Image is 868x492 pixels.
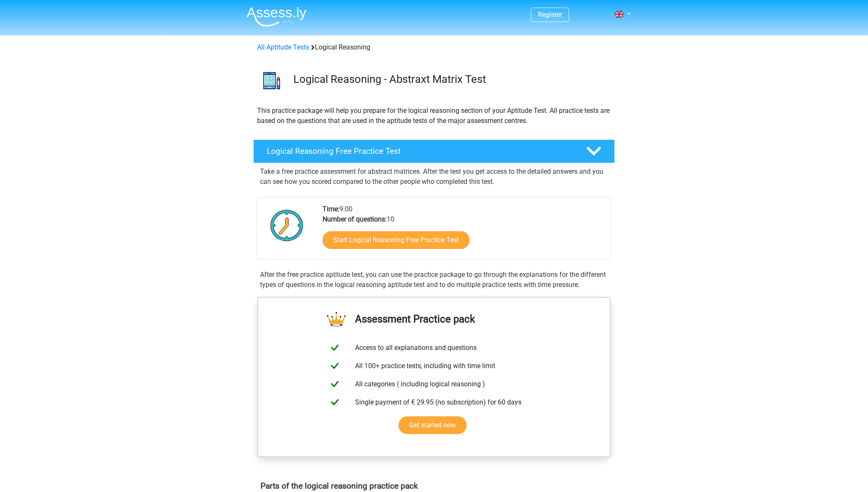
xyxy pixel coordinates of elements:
b: Time: [323,205,339,213]
div: Logical Reasoning [254,42,614,52]
a: Register [538,11,562,19]
p: Take a free practice assessment for abstract matrices. After the test you get access to the detai... [260,167,608,187]
img: logical reasoning [254,63,290,98]
a: Logical Reasoning Free Practice Test [250,139,618,163]
div: After the free practice aptitude test, you can use the practice package to go through the explana... [257,270,611,290]
img: Assessly [247,7,307,27]
b: Number of questions: [323,215,387,223]
div: 9:00 10 [316,204,610,259]
img: Clock [266,204,308,246]
a: All Aptitude Tests [257,43,309,51]
p: This practice package will help you prepare for the logical reasoning section of your Aptitude Te... [257,106,611,126]
h3: Logical Reasoning - Abstraxt Matrix Test [293,73,608,86]
h4: Logical Reasoning Free Practice Test [267,146,572,156]
a: Start Logical Reasoning Free Practice Test [323,231,469,249]
h4: Parts of the logical reasoning practice pack [260,481,608,491]
a: Get started now [399,416,467,434]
